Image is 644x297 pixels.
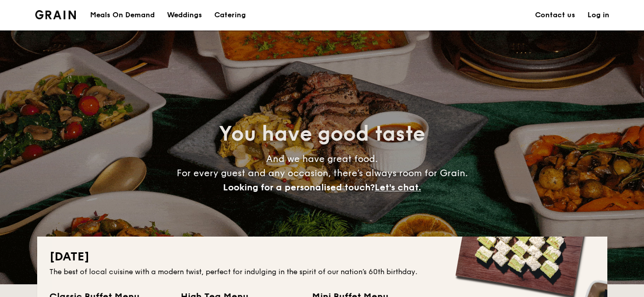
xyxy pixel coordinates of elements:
[49,249,595,265] h2: [DATE]
[223,182,375,193] span: Looking for a personalised touch?
[375,182,421,193] span: Let's chat.
[219,122,425,146] span: You have good taste
[35,10,76,19] a: Logotype
[35,10,76,19] img: Grain
[49,267,595,277] div: The best of local cuisine with a modern twist, perfect for indulging in the spirit of our nation’...
[177,153,468,193] span: And we have great food. For every guest and any occasion, there’s always room for Grain.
